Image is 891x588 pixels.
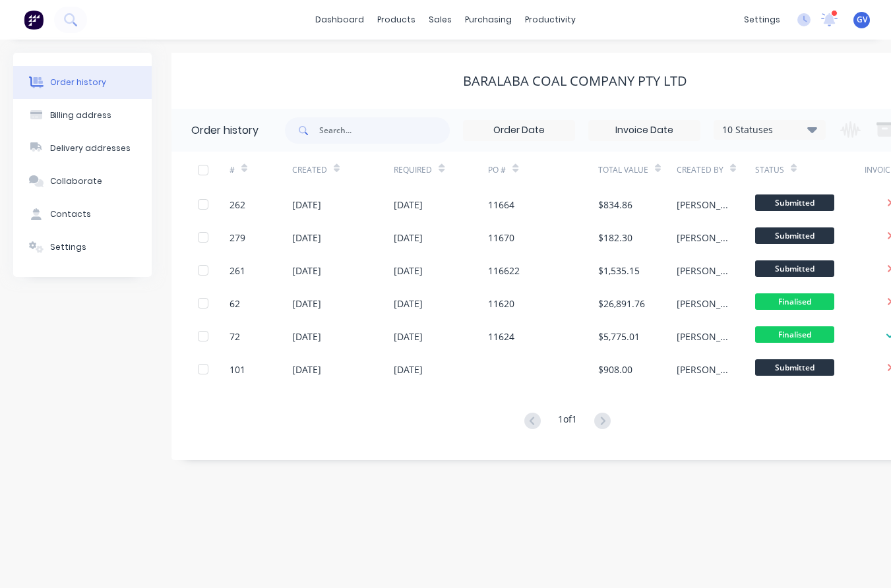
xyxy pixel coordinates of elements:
[50,109,111,121] div: Billing address
[371,10,422,30] div: products
[394,264,423,278] div: [DATE]
[677,297,729,310] div: [PERSON_NAME]
[598,363,632,376] div: $908.00
[24,10,44,30] img: Factory
[488,164,506,176] div: PO #
[458,10,518,30] div: purchasing
[50,241,86,253] div: Settings
[488,297,514,310] div: 11620
[292,264,321,278] div: [DATE]
[394,164,432,176] div: Required
[230,152,292,188] div: #
[292,330,321,343] div: [DATE]
[488,231,514,245] div: 11670
[13,231,152,264] button: Settings
[230,363,245,376] div: 101
[714,123,825,137] div: 10 Statuses
[464,121,574,140] input: Order Date
[488,264,520,278] div: 116622
[292,152,394,188] div: Created
[394,231,423,245] div: [DATE]
[13,66,152,99] button: Order history
[394,152,488,188] div: Required
[677,330,729,343] div: [PERSON_NAME]
[50,76,106,88] div: Order history
[755,260,834,277] span: Submitted
[13,165,152,198] button: Collaborate
[598,231,632,245] div: $182.30
[755,359,834,376] span: Submitted
[422,10,458,30] div: sales
[394,198,423,212] div: [DATE]
[755,164,784,176] div: Status
[230,297,240,310] div: 62
[755,152,865,188] div: Status
[230,264,245,278] div: 261
[292,297,321,310] div: [DATE]
[50,175,102,187] div: Collaborate
[319,117,450,144] input: Search...
[518,10,582,30] div: productivity
[857,14,867,26] span: GV
[463,73,687,89] div: Baralaba Coal Company Pty Ltd
[677,363,729,376] div: [PERSON_NAME]
[292,198,321,212] div: [DATE]
[292,363,321,376] div: [DATE]
[394,330,423,343] div: [DATE]
[230,231,245,245] div: 279
[677,198,729,212] div: [PERSON_NAME]
[755,326,834,343] span: Finalised
[50,142,131,154] div: Delivery addresses
[677,164,723,176] div: Created By
[598,198,632,212] div: $834.86
[488,330,514,343] div: 11624
[737,10,787,30] div: settings
[598,297,645,310] div: $26,891.76
[230,330,240,343] div: 72
[755,227,834,244] span: Submitted
[230,164,235,176] div: #
[558,412,577,431] div: 1 of 1
[292,164,327,176] div: Created
[677,152,755,188] div: Created By
[755,293,834,310] span: Finalised
[13,132,152,165] button: Delivery addresses
[677,231,729,245] div: [PERSON_NAME]
[13,198,152,231] button: Contacts
[598,152,677,188] div: Total Value
[598,264,640,278] div: $1,535.15
[13,99,152,132] button: Billing address
[230,198,245,212] div: 262
[488,152,598,188] div: PO #
[598,330,640,343] div: $5,775.01
[589,121,700,140] input: Invoice Date
[309,10,371,30] a: dashboard
[394,297,423,310] div: [DATE]
[191,123,259,138] div: Order history
[394,363,423,376] div: [DATE]
[755,194,834,211] span: Submitted
[50,208,91,220] div: Contacts
[488,198,514,212] div: 11664
[292,231,321,245] div: [DATE]
[598,164,648,176] div: Total Value
[677,264,729,278] div: [PERSON_NAME]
